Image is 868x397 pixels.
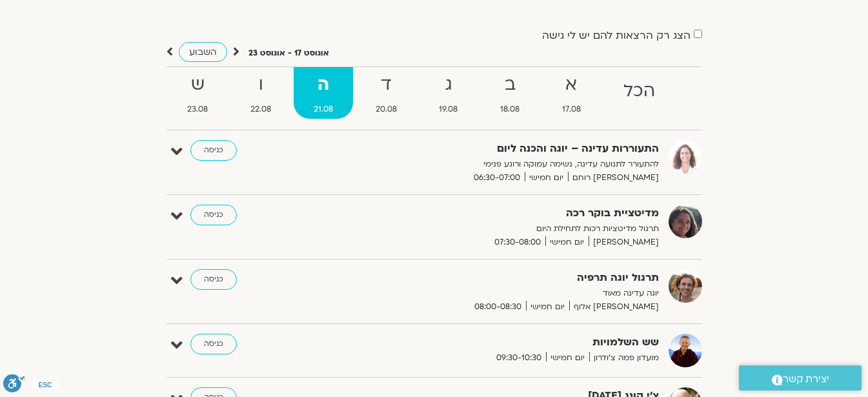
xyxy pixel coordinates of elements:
[190,140,237,161] a: כניסה
[179,42,227,62] a: השבוע
[603,77,675,106] strong: הכל
[469,171,525,185] span: 06:30-07:00
[190,334,237,354] a: כניסה
[230,70,291,99] strong: ו
[343,158,659,171] p: להתעורר לתנועה עדינה, נשימה עמוקה ורוגע פנימי
[294,67,353,119] a: ה21.08
[168,67,228,119] a: ש23.08
[190,269,237,290] a: כניסה
[739,365,862,391] a: יצירת קשר
[783,371,829,388] span: יצירת קשר
[480,103,540,116] span: 18.08
[343,205,659,222] strong: מדיטציית בוקר רכה
[546,351,589,365] span: יום חמישי
[230,103,291,116] span: 22.08
[168,103,228,116] span: 23.08
[492,351,546,365] span: 09:30-10:30
[542,67,601,119] a: א17.08
[542,103,601,116] span: 17.08
[230,67,291,119] a: ו22.08
[490,236,545,249] span: 07:30-08:00
[545,236,589,249] span: יום חמישי
[419,67,478,119] a: ג19.08
[248,46,329,60] p: אוגוסט 17 - אוגוסט 23
[356,67,417,119] a: ד20.08
[190,205,237,225] a: כניסה
[168,70,228,99] strong: ש
[189,46,217,58] span: השבוע
[589,236,659,249] span: [PERSON_NAME]
[526,300,569,314] span: יום חמישי
[603,67,675,119] a: הכל
[343,140,659,158] strong: התעוררות עדינה – יוגה והכנה ליום
[356,70,417,99] strong: ד
[294,103,353,116] span: 21.08
[480,70,540,99] strong: ב
[343,222,659,236] p: תרגול מדיטציות רכות לתחילת היום
[419,103,478,116] span: 19.08
[294,70,353,99] strong: ה
[356,103,417,116] span: 20.08
[568,171,659,185] span: [PERSON_NAME] רוחם
[589,351,659,365] span: מועדון פמה צ'ודרון
[480,67,540,119] a: ב18.08
[343,287,659,300] p: יוגה עדינה מאוד
[569,300,659,314] span: [PERSON_NAME] אלוף
[525,171,568,185] span: יום חמישי
[542,70,601,99] strong: א
[419,70,478,99] strong: ג
[343,269,659,287] strong: תרגול יוגה תרפיה
[470,300,526,314] span: 08:00-08:30
[343,334,659,351] strong: שש השלמויות
[542,30,691,41] label: הצג רק הרצאות להם יש לי גישה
